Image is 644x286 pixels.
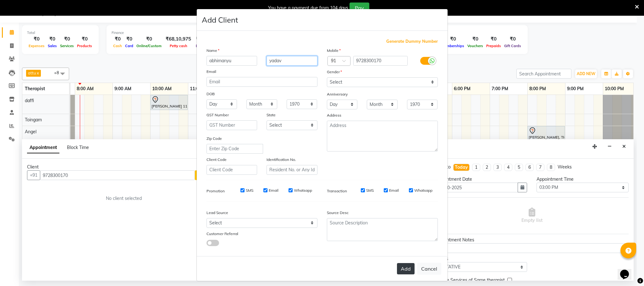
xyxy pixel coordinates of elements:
input: Mobile [353,56,408,66]
label: Email [206,69,216,74]
input: Enter Zip Code [206,144,263,154]
label: GST Number [206,112,229,118]
input: Email [206,77,317,87]
label: Lead Source [206,210,228,216]
span: Generate Dummy Number [386,38,438,45]
button: Cancel [417,263,441,275]
label: SMS [246,188,253,193]
label: Email [269,188,278,193]
label: Source Desc [327,210,349,216]
label: Zip Code [206,136,222,141]
h4: Add Client [202,14,238,25]
label: Name [206,48,219,53]
label: Client Code [206,157,227,162]
button: Add [397,263,415,274]
input: First Name [206,56,257,66]
input: GST Number [206,120,257,130]
label: Whatsapp [414,188,432,193]
label: Whatsapp [294,188,312,193]
label: SMS [366,188,374,193]
label: Address [327,113,341,118]
label: State [267,112,276,118]
label: DOB [206,91,215,97]
label: Mobile [327,48,341,53]
input: Resident No. or Any Id [267,165,317,175]
label: Customer Referral [206,231,238,237]
label: Transaction [327,188,347,194]
label: Anniversary [327,91,348,97]
input: Client Code [206,165,257,175]
label: Email [389,188,399,193]
input: Last Name [267,56,317,66]
label: Identification No. [267,157,296,162]
label: Gender [327,69,342,75]
label: Promotion [206,188,225,194]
